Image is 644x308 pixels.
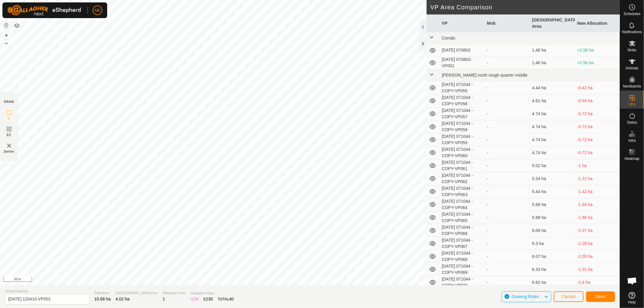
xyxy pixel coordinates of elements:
[530,185,575,198] td: 5.44 ha
[95,7,100,14] span: NK
[7,133,11,137] span: EZ
[485,14,530,32] th: Mob
[562,294,576,299] span: Cancel
[116,297,130,301] span: 4.02 ha
[586,291,615,302] button: Save
[575,133,620,146] td: -0.72 ha
[623,272,641,290] div: Open chat
[487,60,527,66] div: -
[530,224,575,237] td: 6.09 ha
[439,263,484,276] td: [DATE] 071044 - COPY-VP069
[511,294,539,299] span: Drawing Rules
[4,100,14,104] div: DRAW
[439,250,484,263] td: [DATE] 071044 - COPY-VP068
[530,198,575,211] td: 5.66 ha
[94,297,111,301] span: 10.68 ha
[3,32,10,39] button: +
[530,120,575,133] td: 4.74 ha
[439,44,484,56] td: [DATE] 070803
[439,14,484,32] th: VP
[487,240,527,247] div: -
[487,176,527,182] div: -
[8,116,11,121] span: IZ
[116,291,158,296] span: [GEOGRAPHIC_DATA] Area
[530,263,575,276] td: 6.33 ha
[439,56,484,69] td: [DATE] 070803-VP001
[575,250,620,263] td: -2.05 ha
[442,73,527,78] span: [PERSON_NAME] north rough quarter middle
[4,149,14,154] span: Delete
[203,296,213,302] div: EZ
[439,107,484,120] td: [DATE] 071044 - COPY-VP057
[627,121,637,124] span: Status
[487,163,527,169] div: -
[530,146,575,159] td: 4.74 ha
[439,120,484,133] td: [DATE] 071044 - COPY-VP058
[575,120,620,133] td: -0.72 ha
[487,266,527,273] div: -
[575,224,620,237] td: -2.07 ha
[530,94,575,107] td: 4.61 ha
[575,159,620,172] td: -1 ha
[5,142,13,149] img: VP
[229,297,234,301] span: 40
[628,139,636,142] span: Infra
[575,198,620,211] td: -1.64 ha
[218,296,234,302] div: TOTAL
[7,5,83,16] img: Gallagher Logo
[575,211,620,224] td: -1.86 ha
[530,211,575,224] td: 5.88 ha
[625,157,639,160] span: Heatmap
[191,296,199,302] div: IZ
[487,214,527,221] div: -
[628,48,636,52] span: Mobs
[623,12,640,16] span: Schedules
[487,137,527,143] div: -
[439,224,484,237] td: [DATE] 071044 - COPY-VP066
[487,111,527,117] div: -
[626,66,639,70] span: Animals
[439,211,484,224] td: [DATE] 071044 - COPY-VP065
[530,237,575,250] td: 6.3 ha
[439,81,484,94] td: [DATE] 071044 - COPY-VP055
[575,172,620,185] td: -1.22 ha
[3,40,10,47] button: –
[439,198,484,211] td: [DATE] 071044 - COPY-VP064
[575,263,620,276] td: -2.31 ha
[622,30,642,34] span: Notifications
[487,98,527,104] div: -
[191,291,234,296] span: Available Points
[530,250,575,263] td: 6.07 ha
[487,189,527,195] div: -
[530,44,575,56] td: 1.46 ha
[487,279,527,286] div: -
[575,107,620,120] td: -0.72 ha
[5,289,89,294] span: Virtual Paddock
[575,14,620,32] th: New Allocation
[623,84,641,88] span: Neckbands
[439,276,484,289] td: [DATE] 071044 - COPY-VP070
[487,253,527,260] div: -
[575,56,620,69] td: +2.56 ha
[286,277,309,283] a: Privacy Policy
[442,36,455,40] span: Corrals
[208,297,213,301] span: 30
[530,159,575,172] td: 5.02 ha
[487,85,527,91] div: -
[94,291,111,296] span: Total Area
[575,81,620,94] td: -0.42 ha
[575,276,620,289] td: -2.6 ha
[13,22,21,29] button: Map Layers
[439,159,484,172] td: [DATE] 071044 - COPY-VP061
[430,4,620,11] h2: VP Area Comparison
[439,146,484,159] td: [DATE] 071044 - COPY-VP060
[628,300,636,304] span: Help
[439,133,484,146] td: [DATE] 071044 - COPY-VP059
[595,294,606,299] span: Save
[487,150,527,156] div: -
[487,227,527,234] div: -
[439,185,484,198] td: [DATE] 071044 - COPY-VP063
[316,277,334,283] a: Contact Us
[575,185,620,198] td: -1.42 ha
[575,146,620,159] td: -0.72 ha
